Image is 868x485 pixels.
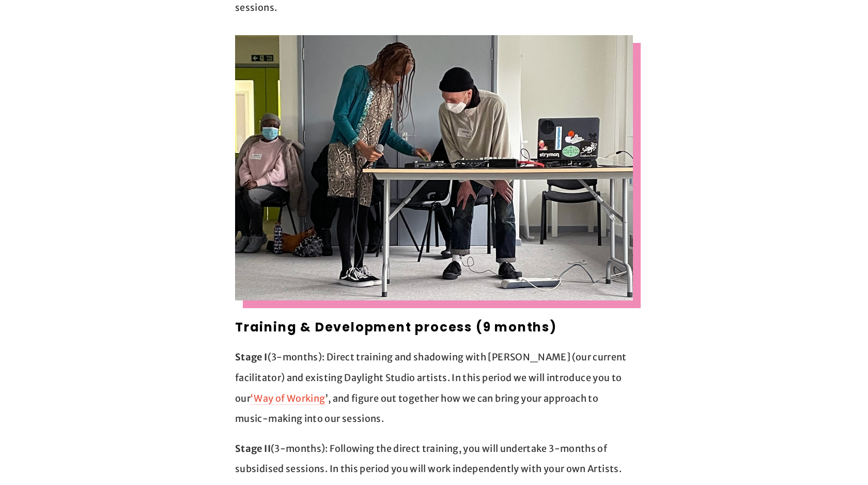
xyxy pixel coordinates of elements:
[235,351,268,363] strong: Stage I
[235,347,633,429] p: (3-months): Direct training and shadowing with [PERSON_NAME] (our current facilitator) and existi...
[235,443,271,454] strong: Stage II
[251,392,325,405] a: ‘Way of Working
[235,319,557,336] strong: Training & Development process (9 months)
